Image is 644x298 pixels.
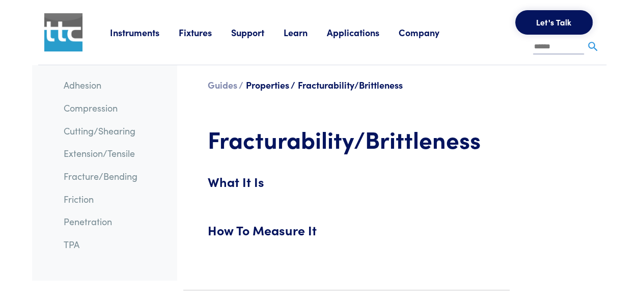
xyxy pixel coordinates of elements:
img: ttc_logo_1x1_v1.0.png [44,13,82,51]
a: Fracture/Bending [64,170,137,182]
a: Applications [327,26,399,39]
a: Properties / [246,78,295,91]
a: Fixtures [179,26,231,39]
a: Company [399,26,459,39]
h5: What It Is [208,173,485,201]
h5: How To Measure It [208,221,485,249]
a: Compression [64,101,118,114]
a: Extension/Tensile [64,147,135,159]
a: Cutting/Shearing [64,124,135,137]
a: Penetration [64,215,112,228]
a: Friction [64,193,94,205]
a: Guides / [208,77,243,93]
a: Learn [284,26,327,39]
a: Adhesion [64,78,101,91]
a: Instruments [110,26,179,39]
a: Fracturability/Brittleness [298,78,403,91]
h1: Fracturability/Brittleness [208,109,485,169]
a: TPA [64,238,79,251]
button: Let's Talk [515,10,593,35]
a: Support [231,26,284,39]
